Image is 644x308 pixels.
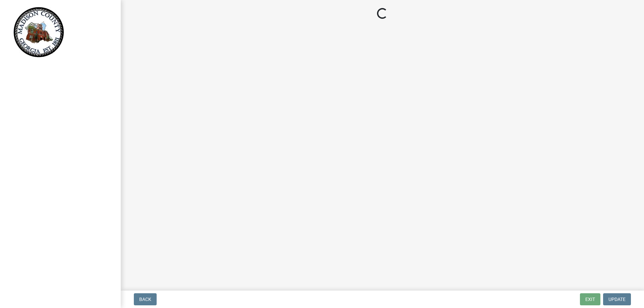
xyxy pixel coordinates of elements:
[603,293,631,305] button: Update
[580,293,600,305] button: Exit
[13,7,64,57] img: Madison County, Georgia
[608,297,626,302] span: Update
[139,297,151,302] span: Back
[134,293,157,305] button: Back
